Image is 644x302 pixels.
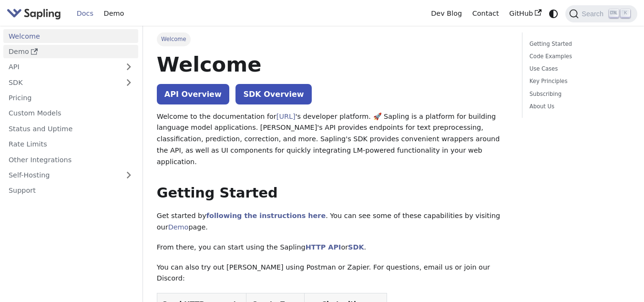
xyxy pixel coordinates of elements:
a: Demo [99,6,129,21]
a: Key Principles [530,77,627,86]
span: Welcome [157,32,191,46]
a: Docs [72,6,99,21]
kbd: K [621,9,630,18]
button: Expand sidebar category 'API' [119,60,138,74]
a: Demo [168,223,189,231]
a: API [3,60,119,74]
a: Custom Models [3,106,138,120]
button: Switch between dark and light mode (currently system mode) [547,7,561,21]
a: SDK [348,243,364,251]
a: Getting Started [530,40,627,49]
p: Get started by . You can see some of these capabilities by visiting our page. [157,210,509,233]
a: SDK Overview [235,84,311,104]
p: You can also try out [PERSON_NAME] using Postman or Zapier. For questions, email us or join our D... [157,262,509,285]
h2: Getting Started [157,185,509,202]
button: Search (Ctrl+K) [565,5,637,22]
a: Support [3,184,138,198]
a: Sapling.ai [7,7,64,21]
a: [URL] [276,113,296,120]
a: HTTP API [306,243,341,251]
a: Demo [3,45,138,59]
p: Welcome to the documentation for 's developer platform. 🚀 Sapling is a platform for building lang... [157,111,509,168]
a: API Overview [157,84,229,104]
a: Code Examples [530,52,627,61]
a: Welcome [3,29,138,43]
a: Subscribing [530,90,627,99]
h1: Welcome [157,52,509,77]
p: From there, you can start using the Sapling or . [157,242,509,253]
a: Other Integrations [3,153,138,167]
a: Rate Limits [3,137,138,151]
a: About Us [530,102,627,111]
span: Search [579,10,609,18]
img: Sapling.ai [7,7,61,21]
a: Dev Blog [426,6,467,21]
a: Contact [467,6,504,21]
a: Status and Uptime [3,122,138,135]
nav: Breadcrumbs [157,32,509,46]
a: Self-Hosting [3,168,138,182]
a: Pricing [3,91,138,105]
button: Expand sidebar category 'SDK' [119,75,138,89]
a: Use Cases [530,64,627,73]
a: GitHub [504,6,546,21]
a: SDK [3,75,119,89]
a: following the instructions here [206,212,326,219]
